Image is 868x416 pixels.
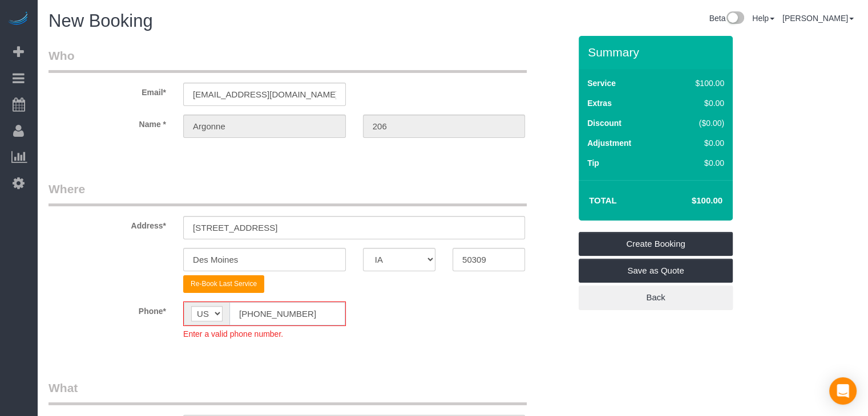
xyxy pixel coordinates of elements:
img: New interface [725,11,744,26]
input: City* [183,248,346,271]
h3: Summary [588,46,727,59]
span: New Booking [49,11,153,31]
div: Enter a valid phone number. [183,326,346,340]
label: Adjustment [587,137,631,149]
a: Beta [709,14,744,23]
img: Automaid Logo [7,11,30,27]
input: First Name* [183,115,346,138]
label: Tip [587,157,599,169]
a: Save as Quote [579,259,733,283]
label: Discount [587,117,621,129]
strong: Total [589,195,617,205]
a: Back [579,286,733,309]
a: [PERSON_NAME] [782,14,854,23]
h4: $100.00 [657,196,722,206]
label: Phone* [40,301,175,317]
label: Email* [40,83,175,98]
div: ($0.00) [671,117,724,129]
input: Zip Code* [453,248,525,271]
legend: Where [49,181,527,206]
label: Name * [40,115,175,130]
div: $100.00 [671,78,724,89]
input: Last Name* [363,115,526,138]
label: Extras [587,97,612,109]
a: Create Booking [579,232,733,256]
label: Address* [40,216,175,231]
legend: What [49,380,527,405]
label: Service [587,78,616,89]
input: Phone* [229,302,345,325]
button: Re-Book Last Service [183,275,264,293]
div: $0.00 [671,97,724,109]
div: Open Intercom Messenger [829,377,857,405]
div: $0.00 [671,137,724,149]
input: Email* [183,83,346,106]
legend: Who [49,47,527,73]
a: Help [752,14,774,23]
div: $0.00 [671,157,724,169]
